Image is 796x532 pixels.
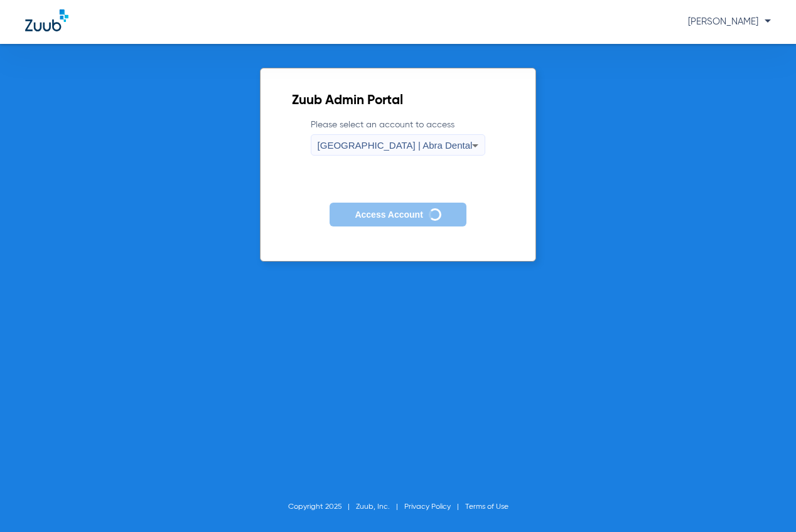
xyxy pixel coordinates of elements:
span: Access Account [355,210,422,220]
iframe: Chat Widget [733,472,796,532]
li: Zuub, Inc. [356,501,404,513]
h2: Zuub Admin Portal [292,95,505,107]
a: Privacy Policy [404,503,451,511]
label: Please select an account to access [311,119,486,156]
li: Copyright 2025 [288,501,356,513]
span: [PERSON_NAME] [688,17,771,26]
span: [GEOGRAPHIC_DATA] | Abra Dental [318,140,473,151]
img: Zuub Logo [25,9,68,31]
button: Access Account [330,203,466,227]
a: Terms of Use [465,503,508,511]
